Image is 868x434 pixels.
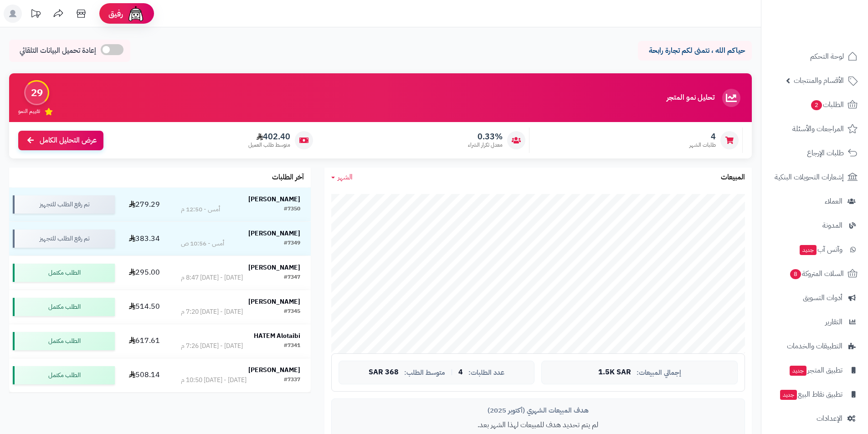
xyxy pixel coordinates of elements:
div: الطلب مكتمل [13,366,115,384]
span: أدوات التسويق [803,291,842,304]
span: التقارير [825,316,842,328]
a: الطلبات2 [767,94,863,116]
strong: [PERSON_NAME] [248,194,300,204]
a: المدونة [767,214,863,236]
td: 508.14 [118,358,170,392]
p: لم يتم تحديد هدف للمبيعات لهذا الشهر بعد. [339,420,738,430]
td: 279.29 [118,188,170,221]
strong: HATEM Alotaibi [254,331,300,341]
span: 4 [689,132,716,142]
a: إشعارات التحويلات البنكية [767,166,863,188]
span: جديد [800,245,817,255]
img: logo-2.png [806,20,859,40]
div: الطلب مكتمل [13,298,115,316]
div: [DATE] - [DATE] 8:47 م [181,273,243,282]
a: لوحة التحكم [767,46,863,67]
span: الشهر [338,172,353,183]
div: #7350 [284,205,300,214]
span: عدد الطلبات: [468,369,504,377]
a: المراجعات والأسئلة [767,118,863,140]
img: ai-face.png [127,5,145,23]
strong: [PERSON_NAME] [248,297,300,306]
td: 295.00 [118,256,170,290]
span: العملاء [825,195,842,208]
span: إشعارات التحويلات البنكية [775,171,844,184]
div: تم رفع الطلب للتجهيز [13,230,115,248]
span: تقييم النمو [18,107,40,115]
span: 8 [790,269,801,280]
span: 368 SAR [369,368,399,377]
a: الشهر [331,172,353,183]
span: تطبيق المتجر [789,364,842,377]
span: الأقسام والمنتجات [794,74,844,87]
div: أمس - 12:50 م [181,205,220,214]
h3: آخر الطلبات [272,174,304,182]
span: متوسط طلب العميل [248,141,290,149]
div: #7345 [284,307,300,317]
div: #7341 [284,342,300,351]
span: جديد [790,366,806,376]
a: الإعدادات [767,408,863,429]
span: السلات المتروكة [789,267,844,280]
div: أمس - 10:56 ص [181,239,224,248]
span: عرض التحليل الكامل [40,135,97,146]
a: التطبيقات والخدمات [767,335,863,357]
td: 383.34 [118,222,170,255]
span: المدونة [822,219,842,232]
span: 4 [458,368,463,377]
span: إعادة تحميل البيانات التلقائي [20,46,96,56]
span: طلبات الشهر [689,141,716,149]
p: حياكم الله ، نتمنى لكم تجارة رابحة [645,46,745,56]
span: لوحة التحكم [810,50,844,63]
a: تحديثات المنصة [24,5,47,25]
div: [DATE] - [DATE] 7:20 م [181,307,243,317]
span: رفيق [108,8,123,19]
strong: [PERSON_NAME] [248,263,300,272]
h3: تحليل نمو المتجر [667,94,714,102]
a: طلبات الإرجاع [767,142,863,164]
div: [DATE] - [DATE] 10:50 م [181,376,247,385]
span: 1.5K SAR [598,368,631,377]
h3: المبيعات [721,174,745,182]
span: 402.40 [248,132,290,142]
strong: [PERSON_NAME] [248,365,300,375]
a: عرض التحليل الكامل [18,131,103,150]
a: تطبيق نقاط البيعجديد [767,383,863,405]
span: 2 [811,100,822,111]
span: إجمالي المبيعات: [637,369,681,377]
div: الطلب مكتمل [13,332,115,350]
span: الطلبات [810,98,844,111]
a: التقارير [767,311,863,333]
span: متوسط الطلب: [404,369,445,377]
a: وآتس آبجديد [767,239,863,260]
a: أدوات التسويق [767,287,863,309]
div: تم رفع الطلب للتجهيز [13,195,115,214]
td: 514.50 [118,290,170,324]
div: #7347 [284,273,300,282]
a: السلات المتروكة8 [767,263,863,285]
span: 0.33% [468,132,503,142]
span: المراجعات والأسئلة [792,123,844,135]
a: العملاء [767,190,863,212]
span: طلبات الإرجاع [807,147,844,159]
span: تطبيق نقاط البيع [779,388,842,401]
a: تطبيق المتجرجديد [767,359,863,381]
span: معدل تكرار الشراء [468,141,503,149]
span: جديد [780,390,797,400]
div: #7337 [284,376,300,385]
span: التطبيقات والخدمات [787,340,842,352]
td: 617.61 [118,324,170,358]
div: هدف المبيعات الشهري (أكتوبر 2025) [339,406,738,415]
span: الإعدادات [817,412,842,425]
div: الطلب مكتمل [13,264,115,282]
span: وآتس آب [799,243,842,256]
strong: [PERSON_NAME] [248,229,300,238]
span: | [451,369,453,376]
div: #7349 [284,239,300,248]
div: [DATE] - [DATE] 7:26 م [181,342,243,351]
